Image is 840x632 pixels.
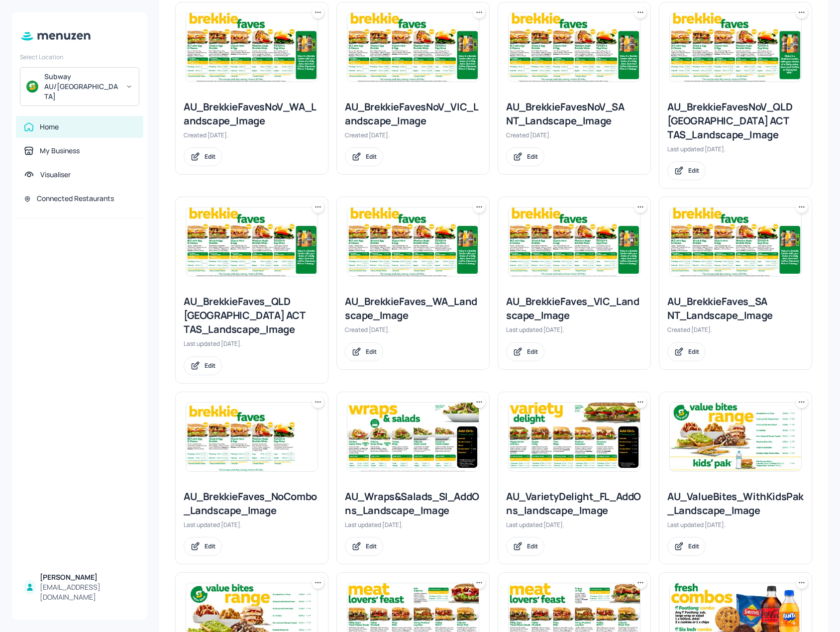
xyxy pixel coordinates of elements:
div: Edit [688,542,699,550]
img: 2025-08-15-17552292449181q1jp8lk993.jpeg [186,403,317,471]
div: Edit [205,361,215,370]
div: Edit [527,152,538,161]
img: 2025-08-13-17550515790531wlu5d8p5b8.jpeg [670,208,801,276]
img: 2025-08-13-17550515790531wlu5d8p5b8.jpeg [347,208,479,276]
img: 2025-08-13-1755052488882tu52zlxrh0d.jpeg [186,13,317,82]
div: Edit [366,347,377,356]
div: Home [40,122,59,132]
div: AU_VarietyDelight_FL_AddOns_landscape_Image [506,490,642,518]
div: AU_BrekkieFaves_SA NT_Landscape_Image [667,295,804,322]
div: AU_BrekkieFavesNoV_QLD [GEOGRAPHIC_DATA] ACT TAS_Landscape_Image [667,100,804,142]
img: 2025-08-13-1755052488882tu52zlxrh0d.jpeg [347,13,479,82]
div: Last updated [DATE]. [506,325,642,334]
div: [PERSON_NAME] [40,572,135,582]
div: AU_BrekkieFavesNoV_WA_Landscape_Image [184,100,320,128]
img: 2025-08-15-1755223078804ob7lhrlwcvm.jpeg [347,403,479,471]
div: AU_ValueBites_WithKidsPak_Landscape_Image [667,490,804,518]
div: Created [DATE]. [184,131,320,139]
div: Edit [205,152,215,161]
div: AU_Wraps&Salads_SI_AddOns_Landscape_Image [345,490,481,518]
div: Last updated [DATE]. [184,521,320,529]
div: AU_BrekkieFavesNoV_SA NT_Landscape_Image [506,100,642,128]
div: Last updated [DATE]. [184,339,320,348]
div: Edit [366,152,377,161]
div: Edit [366,542,377,550]
div: Visualiser [40,170,71,180]
div: Last updated [DATE]. [345,521,481,529]
div: Created [DATE]. [345,325,481,334]
div: AU_BrekkieFaves_WA_Landscape_Image [345,295,481,322]
div: Last updated [DATE]. [667,145,804,153]
div: AU_BrekkieFaves_NoCombo_Landscape_Image [184,490,320,518]
div: Last updated [DATE]. [506,521,642,529]
div: Edit [205,542,215,550]
img: 2025-08-13-1755052488882tu52zlxrh0d.jpeg [509,13,640,82]
img: 2025-08-11-1754887968165ca1pba2wcps.jpeg [509,403,640,471]
div: Edit [688,347,699,356]
img: 2025-08-14-175514661442377zu8y18a7v.jpeg [670,13,801,82]
div: Connected Restaurants [37,194,114,204]
div: Created [DATE]. [667,325,804,334]
div: Select Location [20,53,139,61]
div: Last updated [DATE]. [667,521,804,529]
div: AU_BrekkieFaves_VIC_Landscape_Image [506,295,642,322]
div: Edit [527,347,538,356]
div: Created [DATE]. [506,131,642,139]
img: 2025-08-27-175625429720232v8ygvb21l.jpeg [509,208,640,276]
div: Edit [688,166,699,175]
img: 2025-08-13-1755052488882tu52zlxrh0d.jpeg [186,208,317,276]
div: AU_BrekkieFaves_QLD [GEOGRAPHIC_DATA] ACT TAS_Landscape_Image [184,295,320,336]
div: Edit [527,542,538,550]
div: My Business [40,146,80,156]
img: avatar [26,81,38,93]
img: 2025-08-20-17556562847944t9w4eddzun.jpeg [670,403,801,471]
div: Created [DATE]. [345,131,481,139]
div: Subway AU/[GEOGRAPHIC_DATA] [44,72,119,102]
div: AU_BrekkieFavesNoV_VIC_Landscape_Image [345,100,481,128]
div: [EMAIL_ADDRESS][DOMAIN_NAME] [40,582,135,602]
